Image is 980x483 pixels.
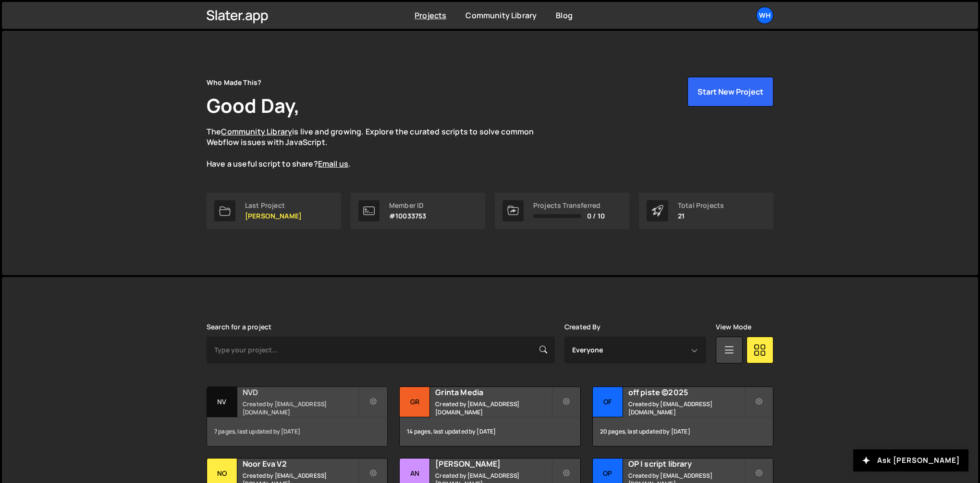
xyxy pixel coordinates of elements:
div: Member ID [389,202,426,209]
p: 21 [678,212,724,220]
small: Created by [EMAIL_ADDRESS][DOMAIN_NAME] [435,400,551,416]
div: 20 pages, last updated by [DATE] [593,417,773,446]
h2: OP | script library [628,459,744,469]
input: Type your project... [207,337,555,363]
a: Community Library [465,10,537,21]
div: of [593,387,623,417]
label: Created By [564,323,601,331]
button: Ask [PERSON_NAME] [853,449,968,471]
a: Email us [318,158,348,169]
a: Wh [756,7,773,24]
div: Projects Transferred [533,202,605,209]
div: NV [207,387,237,417]
small: Created by [EMAIL_ADDRESS][DOMAIN_NAME] [243,400,358,416]
a: Last Project [PERSON_NAME] [207,193,341,229]
div: Total Projects [678,202,724,209]
div: 7 pages, last updated by [DATE] [207,417,387,446]
h2: Grinta Media [435,387,551,398]
h2: [PERSON_NAME] [435,459,551,469]
span: 0 / 10 [587,212,605,220]
h2: Noor Eva V2 [243,459,358,469]
p: #10033753 [389,212,426,220]
div: 14 pages, last updated by [DATE] [400,417,580,446]
h2: NVD [243,387,358,398]
div: Last Project [245,202,302,209]
label: View Mode [716,323,751,331]
a: of off piste ©2025 Created by [EMAIL_ADDRESS][DOMAIN_NAME] 20 pages, last updated by [DATE] [592,386,773,447]
a: Projects [415,10,446,21]
small: Created by [EMAIL_ADDRESS][DOMAIN_NAME] [628,400,744,416]
h1: Good Day, [207,92,300,119]
a: NV NVD Created by [EMAIL_ADDRESS][DOMAIN_NAME] 7 pages, last updated by [DATE] [207,386,388,447]
p: The is live and growing. Explore the curated scripts to solve common Webflow issues with JavaScri... [207,126,552,169]
div: Gr [400,387,430,417]
label: Search for a project [207,323,271,331]
a: Community Library [221,126,292,137]
p: [PERSON_NAME] [245,212,302,220]
div: Who Made This? [207,77,261,88]
h2: off piste ©2025 [628,387,744,398]
a: Gr Grinta Media Created by [EMAIL_ADDRESS][DOMAIN_NAME] 14 pages, last updated by [DATE] [399,386,580,447]
button: Start New Project [687,77,773,107]
a: Blog [556,10,573,21]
